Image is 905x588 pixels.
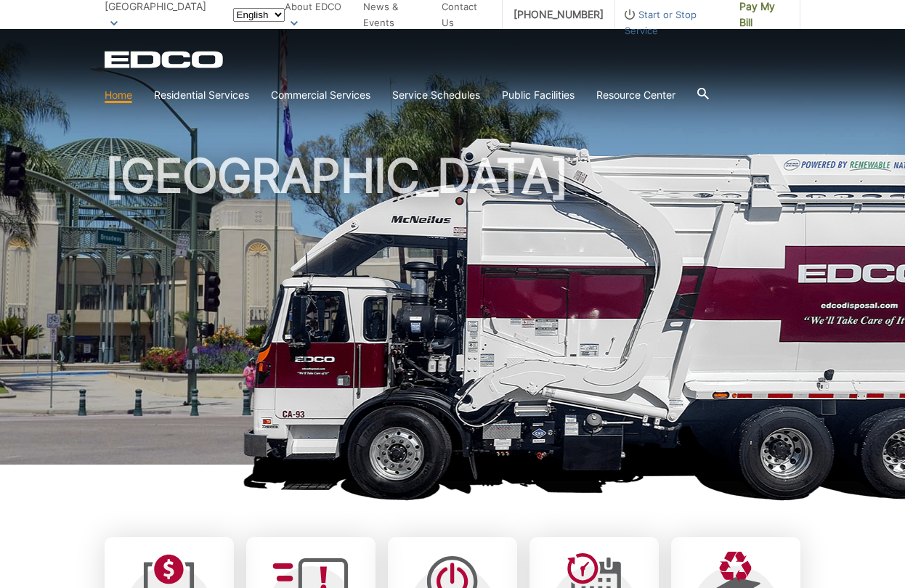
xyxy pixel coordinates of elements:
a: Service Schedules [392,87,480,103]
a: Public Facilities [502,87,575,103]
a: EDCD logo. Return to the homepage. [105,51,225,68]
a: Home [105,87,132,103]
select: Select a language [233,8,285,22]
a: Resource Center [596,87,675,103]
h1: [GEOGRAPHIC_DATA] [105,152,800,471]
a: Residential Services [154,87,249,103]
a: Commercial Services [271,87,370,103]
